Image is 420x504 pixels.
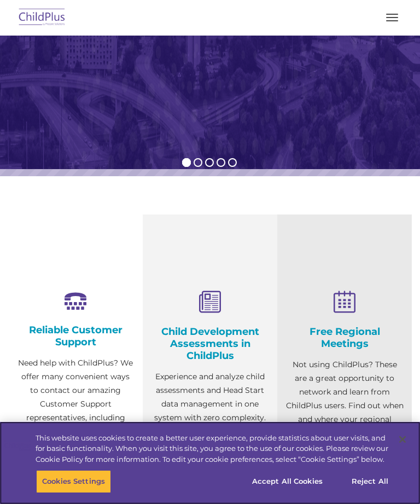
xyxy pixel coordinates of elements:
button: Cookies Settings [36,470,111,493]
h4: Reliable Customer Support [16,324,135,348]
img: ChildPlus by Procare Solutions [16,5,68,31]
div: This website uses cookies to create a better user experience, provide statistics about user visit... [36,433,390,465]
p: Not using ChildPlus? These are a great opportunity to network and learn from ChildPlus users. Fin... [285,358,404,440]
h4: Child Development Assessments in ChildPlus [151,326,269,362]
p: Need help with ChildPlus? We offer many convenient ways to contact our amazing Customer Support r... [16,356,135,452]
button: Close [390,427,415,451]
h4: Free Regional Meetings [285,326,404,350]
button: Reject All [336,470,404,493]
p: Experience and analyze child assessments and Head Start data management in one system with zero c... [151,370,269,452]
button: Accept All Cookies [246,470,329,493]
